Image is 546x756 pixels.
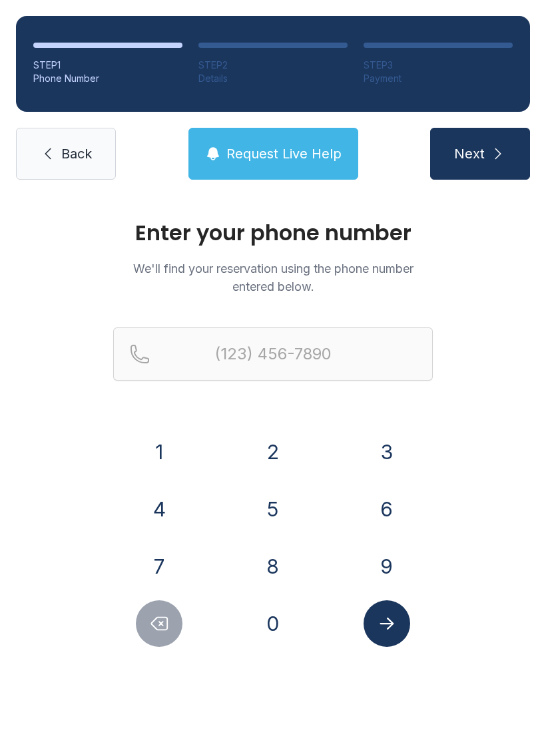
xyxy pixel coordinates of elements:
[364,59,513,72] div: STEP 3
[250,486,296,532] button: 5
[226,144,342,163] span: Request Live Help
[113,222,433,244] h1: Enter your phone number
[33,72,182,85] div: Phone Number
[198,59,348,72] div: STEP 2
[113,327,433,381] input: Reservation phone number
[454,144,485,163] span: Next
[364,72,513,85] div: Payment
[250,429,296,475] button: 2
[136,543,182,590] button: 7
[364,486,410,532] button: 6
[33,59,182,72] div: STEP 1
[250,600,296,647] button: 0
[364,543,410,590] button: 9
[364,600,410,647] button: Submit lookup form
[364,429,410,475] button: 3
[113,260,433,295] p: We'll find your reservation using the phone number entered below.
[136,600,182,647] button: Delete number
[250,543,296,590] button: 8
[61,144,92,163] span: Back
[136,486,182,532] button: 4
[198,72,348,85] div: Details
[136,429,182,475] button: 1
